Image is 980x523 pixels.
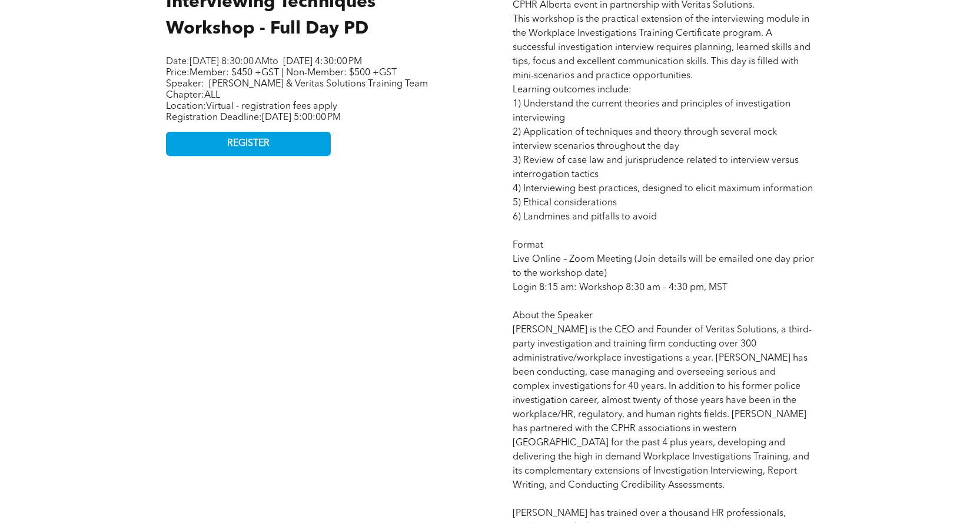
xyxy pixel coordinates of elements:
[166,102,341,122] span: Location: Registration Deadline:
[166,91,220,100] span: Chapter:
[204,91,220,100] span: ALL
[209,79,428,89] span: [PERSON_NAME] & Veritas Solutions Training Team
[190,57,270,66] span: [DATE] 8:30:00 AM
[262,113,341,122] span: [DATE] 5:00:00 PM
[227,138,270,149] span: REGISTER
[166,132,331,156] a: REGISTER
[206,102,337,111] span: Virtual - registration fees apply
[166,79,204,89] span: Speaker:
[190,68,397,78] span: Member: $450 +GST | Non-Member: $500 +GST
[166,57,278,66] span: Date: to
[166,68,397,78] span: Price:
[283,57,362,66] span: [DATE] 4:30:00 PM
